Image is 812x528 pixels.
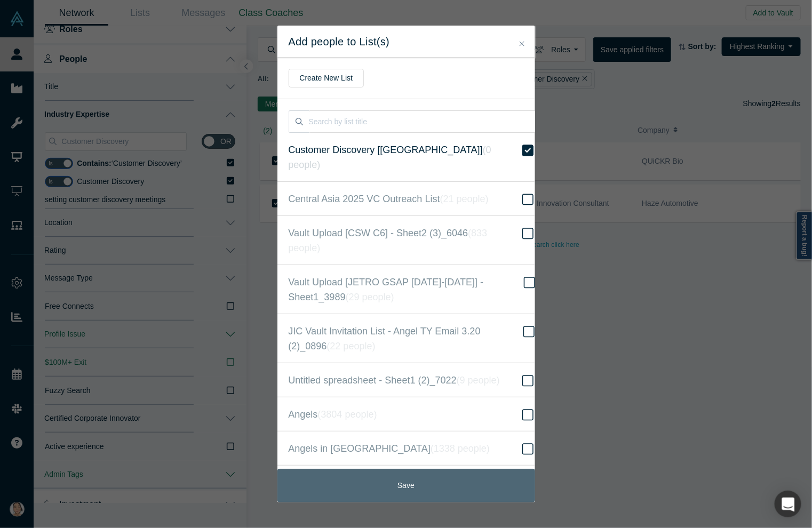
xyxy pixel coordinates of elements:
[309,110,536,133] input: Search by list title
[289,226,520,255] span: Vault Upload [CSW C6] - Sheet2 (3)_6046
[289,191,489,206] span: Central Asia 2025 VC Outreach List
[327,341,376,351] i: ( 22 people )
[318,409,377,420] i: ( 3804 people )
[289,69,364,87] button: Create New List
[289,373,500,388] span: Untitled spreadsheet - Sheet1 (2)_7022
[289,142,520,172] span: Customer Discovery [[GEOGRAPHIC_DATA]]
[440,194,489,204] i: ( 21 people )
[289,275,523,305] span: Vault Upload [JETRO GSAP [DATE]-[DATE]] - Sheet1_3989
[346,292,394,302] i: ( 29 people )
[457,375,500,386] i: ( 9 people )
[289,441,490,456] span: Angels in [GEOGRAPHIC_DATA]
[516,38,528,50] button: Close
[289,145,491,170] i: ( 0 people )
[277,469,535,502] button: Save
[289,228,488,253] i: ( 833 people )
[431,443,490,454] i: ( 1338 people )
[289,35,524,48] h2: Add people to List(s)
[289,407,377,422] span: Angels
[289,324,523,354] span: JIC Vault Invitation List - Angel TY Email 3.20 (2)_0896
